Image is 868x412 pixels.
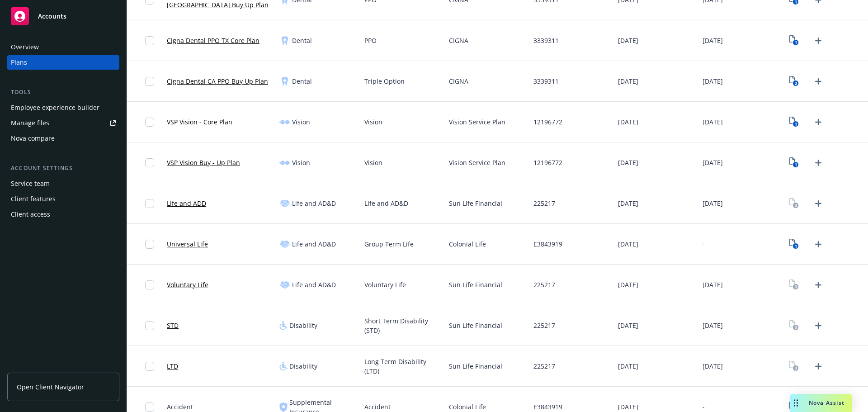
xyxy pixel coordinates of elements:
a: Upload Plan Documents [811,359,826,374]
a: Universal Life [167,239,208,249]
a: LTD [167,361,178,371]
text: 1 [795,40,797,46]
a: STD [167,321,179,330]
span: PPO [364,36,377,45]
span: 225217 [533,361,555,371]
a: View Plan Documents [787,318,802,333]
a: View Plan Documents [787,237,802,251]
button: Nova Assist [790,394,852,412]
div: Manage files [11,116,49,130]
span: Long Term Disability (LTD) [364,357,442,376]
span: 12196772 [533,158,562,167]
input: Toggle Row Selected [145,77,154,86]
a: Upload Plan Documents [811,115,826,129]
span: [DATE] [703,117,723,127]
span: Accident [167,402,193,412]
span: 225217 [533,199,555,208]
span: Vision Service Plan [449,158,505,167]
div: Overview [11,40,39,54]
a: View Plan Documents [787,156,802,170]
a: View Plan Documents [787,359,802,374]
span: Nova Assist [809,399,844,407]
a: Client features [7,192,119,206]
div: Drag to move [790,394,802,412]
a: View Plan Documents [787,196,802,211]
span: Triple Option [364,76,405,86]
span: [DATE] [703,361,723,371]
span: E3843919 [533,239,562,249]
span: Disability [289,321,317,330]
a: Life and ADD [167,199,206,208]
span: - [703,239,705,249]
span: [DATE] [618,402,638,412]
span: E3843919 [533,402,562,412]
span: Accounts [38,13,66,20]
a: View Plan Documents [787,278,802,292]
a: Employee experience builder [7,100,119,115]
span: Colonial Life [449,239,486,249]
text: 2 [795,81,797,86]
span: [DATE] [618,76,638,86]
div: Employee experience builder [11,100,99,115]
a: View Plan Documents [787,74,802,89]
span: Vision [364,158,382,167]
a: Upload Plan Documents [811,278,826,292]
a: Plans [7,55,119,70]
input: Toggle Row Selected [145,321,154,330]
input: Toggle Row Selected [145,403,154,412]
a: Service team [7,176,119,191]
span: Group Term Life [364,239,414,249]
a: Voluntary Life [167,280,208,289]
input: Toggle Row Selected [145,158,154,167]
span: Dental [292,76,312,86]
input: Toggle Row Selected [145,118,154,127]
span: [DATE] [703,321,723,330]
span: Life and AD&D [292,199,336,208]
span: [DATE] [618,158,638,167]
span: Life and AD&D [292,280,336,289]
input: Toggle Row Selected [145,36,154,45]
div: Nova compare [11,131,55,146]
span: 225217 [533,280,555,289]
span: Dental [292,36,312,45]
span: 12196772 [533,117,562,127]
a: Client access [7,207,119,222]
span: Vision [292,158,310,167]
span: Vision [364,117,382,127]
div: Tools [7,88,119,97]
span: Short Term Disability (STD) [364,316,442,335]
span: [DATE] [703,199,723,208]
span: Vision Service Plan [449,117,505,127]
span: Sun Life Financial [449,361,502,371]
a: VSP Vision - Core Plan [167,117,232,127]
a: Upload Plan Documents [811,196,826,211]
span: [DATE] [618,36,638,45]
span: [DATE] [703,280,723,289]
div: Plans [11,55,27,70]
a: Overview [7,40,119,54]
a: Accounts [7,4,119,29]
span: Sun Life Financial [449,321,502,330]
span: - [703,402,705,412]
span: [DATE] [618,239,638,249]
span: 3339311 [533,36,559,45]
input: Toggle Row Selected [145,280,154,289]
span: 3339311 [533,76,559,86]
div: Account settings [7,164,119,173]
span: Life and AD&D [292,239,336,249]
a: Upload Plan Documents [811,156,826,170]
text: 1 [795,121,797,127]
div: Client features [11,192,56,206]
span: Colonial Life [449,402,486,412]
span: Vision [292,117,310,127]
span: Sun Life Financial [449,199,502,208]
span: Disability [289,361,317,371]
input: Toggle Row Selected [145,240,154,249]
span: [DATE] [618,117,638,127]
span: [DATE] [703,76,723,86]
a: Upload Plan Documents [811,318,826,333]
div: Client access [11,207,50,222]
a: Upload Plan Documents [811,33,826,48]
span: 225217 [533,321,555,330]
a: Manage files [7,116,119,130]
